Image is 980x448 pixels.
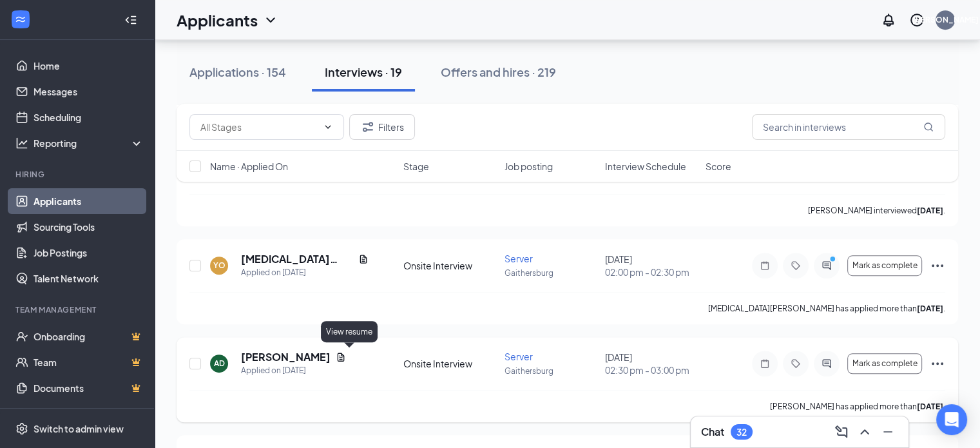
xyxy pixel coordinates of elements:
a: Home [34,53,144,79]
a: TeamCrown [34,349,144,375]
div: Applied on [DATE] [241,364,346,377]
svg: Ellipses [930,258,945,273]
svg: Note [757,260,773,271]
button: Filter Filters [349,114,415,140]
svg: Settings [15,422,28,435]
svg: WorkstreamLogo [14,13,27,26]
div: Switch to admin view [34,422,124,435]
svg: Ellipses [930,356,945,371]
div: Hiring [15,169,141,180]
svg: Document [336,352,346,362]
span: Score [706,160,731,173]
span: Server [504,351,533,362]
svg: Analysis [15,137,28,150]
input: All Stages [200,120,318,134]
div: 32 [736,427,747,438]
button: ComposeMessage [831,422,852,442]
svg: Note [757,358,773,369]
svg: MagnifyingGlass [923,122,934,132]
p: Gaithersburg [504,365,597,376]
span: Mark as complete [852,359,917,368]
div: Reporting [34,137,144,150]
svg: Tag [788,260,803,271]
div: Offers and hires · 219 [441,64,556,80]
span: Mark as complete [852,261,917,270]
div: Onsite Interview [403,357,496,370]
button: ChevronUp [854,422,875,442]
div: [PERSON_NAME] [912,14,979,25]
svg: ChevronUp [857,424,872,440]
svg: ActiveChat [819,260,834,271]
div: Applications · 154 [189,64,286,80]
div: Open Intercom Messenger [936,404,967,435]
svg: ActiveChat [819,358,834,369]
button: Mark as complete [847,255,922,276]
svg: QuestionInfo [909,12,925,28]
svg: Filter [360,119,376,135]
div: AD [214,358,225,369]
div: Applied on [DATE] [241,266,369,279]
svg: Collapse [124,14,137,26]
svg: PrimaryDot [827,255,842,266]
b: [DATE] [917,304,943,313]
svg: ChevronDown [263,12,278,28]
a: Messages [34,79,144,104]
a: Job Postings [34,240,144,266]
p: [PERSON_NAME] interviewed . [808,205,945,216]
b: [DATE] [917,206,943,215]
div: Onsite Interview [403,259,496,272]
h1: Applicants [177,9,258,31]
p: Gaithersburg [504,268,597,278]
span: Job posting [504,160,552,173]
div: View resume [321,321,378,342]
b: [DATE] [917,402,943,411]
button: Mark as complete [847,353,922,374]
p: [PERSON_NAME] has applied more than . [770,401,945,412]
svg: ComposeMessage [834,424,849,440]
a: Talent Network [34,266,144,291]
h5: [PERSON_NAME] [241,350,331,364]
div: YO [213,260,226,271]
svg: Document [358,254,369,264]
div: [DATE] [605,253,698,278]
a: OnboardingCrown [34,324,144,349]
p: [MEDICAL_DATA][PERSON_NAME] has applied more than . [708,303,945,314]
h5: [MEDICAL_DATA][PERSON_NAME] [241,252,353,266]
span: Interview Schedule [605,160,686,173]
svg: Minimize [880,424,896,440]
input: Search in interviews [752,114,945,140]
div: Team Management [15,304,141,315]
svg: Notifications [881,12,896,28]
svg: ChevronDown [323,122,333,132]
div: Interviews · 19 [325,64,402,80]
div: [DATE] [605,351,698,376]
span: Stage [403,160,429,173]
h3: Chat [701,425,724,439]
a: Scheduling [34,104,144,130]
a: Sourcing Tools [34,214,144,240]
a: Applicants [34,188,144,214]
span: 02:00 pm - 02:30 pm [605,266,698,278]
button: Minimize [878,422,898,442]
a: DocumentsCrown [34,375,144,401]
a: SurveysCrown [34,401,144,427]
span: 02:30 pm - 03:00 pm [605,364,698,376]
svg: Tag [788,358,803,369]
span: Server [504,253,533,264]
span: Name · Applied On [210,160,288,173]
